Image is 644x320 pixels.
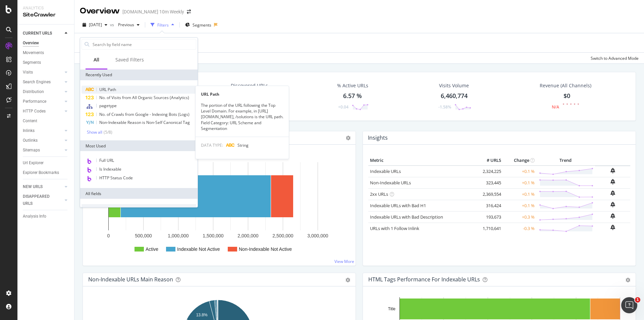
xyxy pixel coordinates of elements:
[168,233,189,238] text: 1,000,000
[92,39,196,49] input: Search by field name
[23,118,69,125] a: Content
[610,213,615,219] div: bell-plus
[231,82,268,89] div: Discovered URLs
[370,180,411,186] a: Non-Indexable URLs
[23,5,69,11] div: Analytics
[23,79,51,86] div: Search Engines
[343,92,362,100] div: 6.57 %
[99,87,116,92] span: URL Path
[115,22,134,28] span: Previous
[23,159,69,167] a: Url Explorer
[23,169,69,176] a: Explorer Bookmarks
[610,168,615,173] div: bell-plus
[237,233,258,238] text: 2,000,000
[588,53,639,63] button: Switch to Advanced Mode
[23,98,46,105] div: Performance
[23,118,37,125] div: Content
[80,70,198,80] div: Recently Used
[23,88,63,95] a: Distribution
[196,313,208,317] text: 13.8%
[540,82,591,89] span: Revenue (All Channels)
[23,40,69,47] a: Overview
[23,193,63,207] a: DISAPPEARED URLS
[337,82,368,89] div: % Active URLs
[82,204,196,215] div: URLs
[23,108,63,115] a: HTTP Codes
[99,103,117,108] span: pagetype
[23,159,44,167] div: Url Explorer
[23,108,46,115] div: HTTP Codes
[552,104,559,110] div: N/A
[438,104,451,110] div: -1.58%
[23,40,39,47] div: Overview
[338,104,348,110] div: +0.04
[370,225,419,231] a: URLs with 1 Follow Inlink
[99,166,121,172] span: Is Indexable
[107,233,110,238] text: 0
[99,120,190,125] span: Non-Indexable Reason is Non-Self Canonical Tag
[237,142,249,148] span: String
[80,19,110,30] button: [DATE]
[23,169,59,176] div: Explorer Bookmarks
[80,188,198,199] div: All fields
[23,59,69,66] a: Segments
[388,307,396,311] text: Title
[370,214,443,220] a: Indexable URLs with Bad Description
[102,129,112,135] div: ( 5 / 8 )
[610,179,615,184] div: bell-plus
[307,233,328,238] text: 3,000,000
[368,133,388,142] h4: Insights
[635,297,640,303] span: 1
[610,225,615,230] div: bell-plus
[476,188,503,200] td: 2,369,554
[23,79,63,86] a: Search Engines
[368,276,480,283] div: HTML Tags Performance for Indexable URLs
[239,246,292,252] text: Non-Indexable Not Active
[591,55,639,61] div: Switch to Advanced Mode
[99,157,114,163] span: Full URL
[99,95,189,100] span: No. of Visits from All Organic Sources (Analytics)
[503,188,536,200] td: +0.1 %
[80,5,120,17] div: Overview
[99,111,190,117] span: No. of Crawls from Google - Indexing Bots (Logs)
[370,191,388,197] a: 2xx URLs
[177,246,220,252] text: Indexable Not Active
[99,175,133,181] span: HTTP Status Code
[503,155,536,166] th: Change
[368,155,476,166] th: Metric
[626,278,630,282] div: gear
[88,155,350,260] svg: A chart.
[503,200,536,211] td: +0.1 %
[23,98,63,105] a: Performance
[23,147,63,154] a: Sitemaps
[610,190,615,196] div: bell-plus
[370,168,401,174] a: Indexable URLs
[23,137,38,144] div: Outlinks
[23,69,33,76] div: Visits
[346,136,351,140] i: Options
[122,8,184,15] div: [DOMAIN_NAME] 10m Weekly
[23,183,43,190] div: NEW URLS
[23,11,69,19] div: SiteCrawler
[23,127,63,134] a: Inlinks
[23,30,52,37] div: CURRENT URLS
[196,102,289,131] div: The portion of the URL following the Top Level Domain. For example, in [URL][DOMAIN_NAME], /solut...
[439,82,469,89] div: Visits Volume
[476,200,503,211] td: 316,424
[23,69,63,76] a: Visits
[23,213,69,220] a: Analysis Info
[203,233,223,238] text: 1,500,000
[23,88,44,95] div: Distribution
[334,259,354,264] a: View More
[115,56,144,63] div: Saved Filters
[563,92,570,100] span: $0
[503,166,536,177] td: +0.1 %
[23,193,57,207] div: DISAPPEARED URLS
[80,140,198,151] div: Most Used
[182,19,214,30] button: Segments
[94,56,99,63] div: All
[187,9,191,14] div: arrow-right-arrow-left
[476,177,503,188] td: 323,445
[148,19,177,30] button: Filters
